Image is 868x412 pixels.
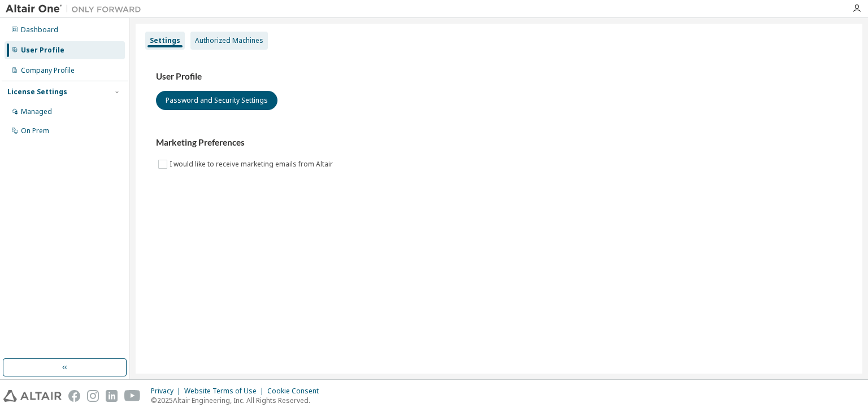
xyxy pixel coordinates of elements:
[156,91,277,110] button: Password and Security Settings
[151,396,325,405] p: © 2025 Altair Engineering, Inc. All Rights Reserved.
[21,46,64,55] div: User Profile
[195,36,263,45] div: Authorized Machines
[68,390,80,402] img: facebook.svg
[124,390,141,402] img: youtube.svg
[184,387,267,396] div: Website Terms of Use
[150,36,180,45] div: Settings
[170,157,335,171] label: I would like to receive marketing emails from Altair
[6,3,147,15] img: Altair One
[3,390,62,402] img: altair_logo.svg
[106,390,118,402] img: linkedin.svg
[21,126,49,135] div: On Prem
[267,387,325,396] div: Cookie Consent
[21,25,58,34] div: Dashboard
[21,66,75,75] div: Company Profile
[156,71,842,82] h3: User Profile
[7,87,67,97] div: License Settings
[21,107,52,116] div: Managed
[151,387,184,396] div: Privacy
[156,137,842,148] h3: Marketing Preferences
[87,390,99,402] img: instagram.svg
